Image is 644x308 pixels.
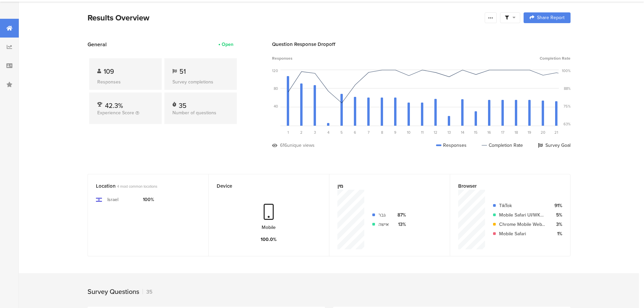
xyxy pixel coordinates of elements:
[314,130,316,135] span: 3
[272,68,278,73] div: 120
[515,130,518,135] span: 18
[550,202,562,209] div: 91%
[487,130,491,135] span: 16
[421,130,424,135] span: 11
[501,130,504,135] span: 17
[394,211,406,219] div: 87%
[474,130,478,135] span: 15
[262,224,276,231] div: Mobile
[499,221,545,228] div: Chrome Mobile WebView
[104,66,114,76] span: 109
[117,184,157,189] span: 4 most common locations
[96,182,189,190] div: Location
[327,130,329,135] span: 4
[337,182,431,190] div: מין
[274,86,278,91] div: 80
[394,221,406,228] div: 13%
[550,221,562,228] div: 3%
[434,130,437,135] span: 12
[562,68,571,73] div: 100%
[143,288,153,296] div: 35
[97,109,134,116] span: Experience Score
[461,130,464,135] span: 14
[88,41,107,48] span: General
[217,182,310,190] div: Device
[368,130,370,135] span: 7
[261,236,277,243] div: 100.0%
[97,78,154,85] div: Responses
[499,202,545,209] div: TikTok
[563,104,571,109] div: 75%
[340,130,343,135] span: 5
[407,130,411,135] span: 10
[280,142,287,149] div: 616
[179,66,186,76] span: 51
[482,142,523,149] div: Completion Rate
[287,142,315,149] div: unique views
[143,196,154,203] div: 100%
[300,130,303,135] span: 2
[381,130,383,135] span: 8
[172,109,216,116] span: Number of questions
[88,287,139,297] div: Survey Questions
[107,196,118,203] div: Israel
[499,211,545,219] div: Mobile Safari UI/WKWebView
[499,230,545,237] div: Mobile Safari
[550,230,562,237] div: 1%
[378,221,389,228] div: אישה
[541,130,545,135] span: 20
[272,55,292,61] span: Responses
[554,130,558,135] span: 21
[105,101,123,111] span: 42.3%
[88,12,481,24] div: Results Overview
[528,130,531,135] span: 19
[222,41,233,48] div: Open
[378,211,389,219] div: גבר
[274,104,278,109] div: 40
[550,211,562,219] div: 5%
[436,142,467,149] div: Responses
[447,130,451,135] span: 13
[563,121,571,127] div: 63%
[287,130,289,135] span: 1
[179,101,186,107] div: 35
[394,130,396,135] span: 9
[172,78,229,85] div: Survey completions
[537,15,565,20] span: Share Report
[458,182,551,190] div: Browser
[564,86,571,91] div: 88%
[538,142,571,149] div: Survey Goal
[540,55,571,61] span: Completion Rate
[354,130,356,135] span: 6
[272,41,571,48] div: Question Response Dropoff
